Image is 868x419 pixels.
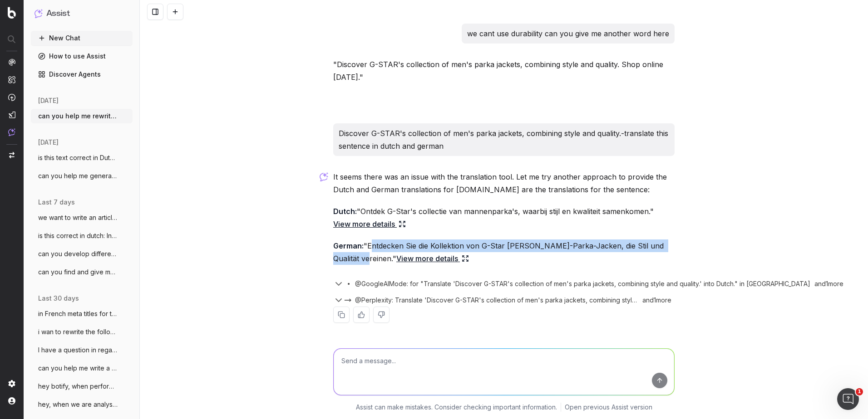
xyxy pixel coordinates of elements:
img: Assist [8,128,15,136]
button: can you help me generate metadata for th [31,169,133,183]
span: can you help me write a story related to [38,364,118,373]
img: Assist [35,9,43,18]
span: can you help me generate metadata for th [38,171,118,180]
span: last 30 days [38,294,79,303]
button: is this text correct in Dutch: In de her [31,151,133,165]
span: @Perplexity: Translate 'Discover G-STAR's collection of men's parka jackets, combining style and ... [355,296,638,305]
button: New Chat [31,31,133,45]
iframe: Intercom live chat [837,388,859,410]
button: we want to write an article as an introd [31,210,133,225]
button: can you help me write a story related to [31,361,133,375]
img: Switch project [9,152,15,158]
span: I have a question in regards to the SEO [38,346,118,355]
a: View more details [333,218,406,230]
a: View more details [396,252,469,265]
button: can you find and give me articles from d [31,265,133,279]
p: "Entdecken Sie die Kollektion von G-Star [PERSON_NAME]-Parka-Jacken, die Stil und Qualität verein... [333,239,675,265]
p: "Discover G-STAR's collection of men's parka jackets, combining style and quality. Shop online [D... [333,58,675,83]
div: and 1 more [638,296,675,305]
img: Studio [8,111,15,118]
img: Activation [8,93,15,101]
strong: Dutch: [333,207,357,216]
strong: German: [333,241,364,250]
img: Botify assist logo [320,172,328,181]
a: How to use Assist [31,49,133,63]
span: is this correct in dutch: In de damesjas [38,231,118,240]
span: [DATE] [38,138,59,147]
button: I have a question in regards to the SEO [31,343,133,357]
span: 1 [856,388,863,395]
span: i wan to rewrite the following meta desc [38,327,118,336]
img: Intelligence [8,76,15,83]
button: i wan to rewrite the following meta desc [31,325,133,339]
span: hey, when we are analysing meta titles, [38,400,118,409]
button: hey, when we are analysing meta titles, [31,397,133,412]
span: @GoogleAIMode: for "Translate 'Discover G-STAR's collection of men's parka jackets, combining sty... [355,279,810,288]
h1: Assist [46,7,70,20]
button: can you help me rewrite this meta descri [31,109,133,123]
p: Assist can make mistakes. Consider checking important information. [356,403,557,412]
span: can you help me rewrite this meta descri [38,112,118,121]
span: is this text correct in Dutch: In de her [38,153,118,162]
span: last 7 days [38,198,75,207]
a: Open previous Assist version [565,403,652,412]
span: we want to write an article as an introd [38,213,118,222]
img: Analytics [8,58,15,66]
img: Botify logo [8,7,16,19]
span: in French meta titles for the G-STAR pag [38,309,118,318]
span: hey botify, when performing a keyword an [38,382,118,391]
button: can you develop different suggestions fo [31,247,133,261]
p: we cant use durability can you give me another word here [467,27,669,40]
button: in French meta titles for the G-STAR pag [31,307,133,321]
button: hey botify, when performing a keyword an [31,379,133,394]
div: and 1 more [810,279,843,288]
button: is this correct in dutch: In de damesjas [31,229,133,243]
a: Discover Agents [31,67,133,82]
span: can you develop different suggestions fo [38,249,118,258]
p: "Ontdek G-Star's collectie van mannenparka's, waarbij stijl en kwaliteit samenkomen." [333,205,675,230]
img: My account [8,397,15,404]
span: can you find and give me articles from d [38,268,118,277]
span: [DATE] [38,96,59,105]
img: Setting [8,380,15,387]
button: @Perplexity: Translate 'Discover G-STAR's collection of men's parka jackets, combining style and ... [344,296,638,305]
p: It seems there was an issue with the translation tool. Let me try another approach to provide the... [333,171,675,196]
p: Discover G-STAR's collection of men's parka jackets, combining style and quality.-translate this ... [339,127,669,152]
button: Assist [35,7,129,20]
